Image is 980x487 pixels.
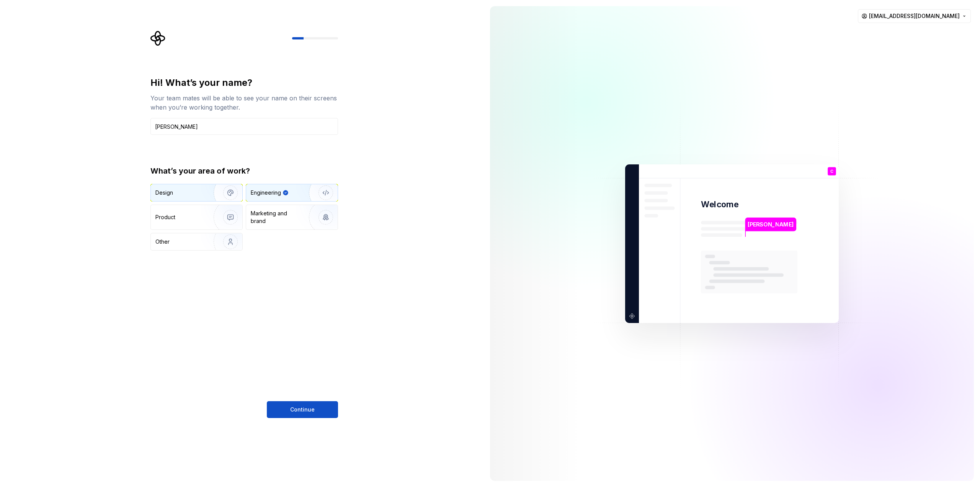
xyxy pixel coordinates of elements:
input: Han Solo [150,118,338,135]
button: [EMAIL_ADDRESS][DOMAIN_NAME] [858,9,971,23]
svg: Supernova Logo [150,31,166,46]
span: [EMAIL_ADDRESS][DOMAIN_NAME] [869,12,960,20]
div: Hi! What’s your name? [150,77,338,89]
div: Engineering [251,189,281,197]
div: Other [155,238,170,246]
p: C [830,169,833,173]
div: Design [155,189,173,197]
div: Product [155,213,175,221]
p: Welcome [701,199,738,210]
button: Continue [267,401,338,418]
p: [PERSON_NAME] [748,220,794,228]
div: What’s your area of work? [150,166,338,176]
div: Your team mates will be able to see your name on their screens when you’re working together. [150,93,338,112]
div: Marketing and brand [251,210,302,225]
span: Continue [290,406,315,413]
